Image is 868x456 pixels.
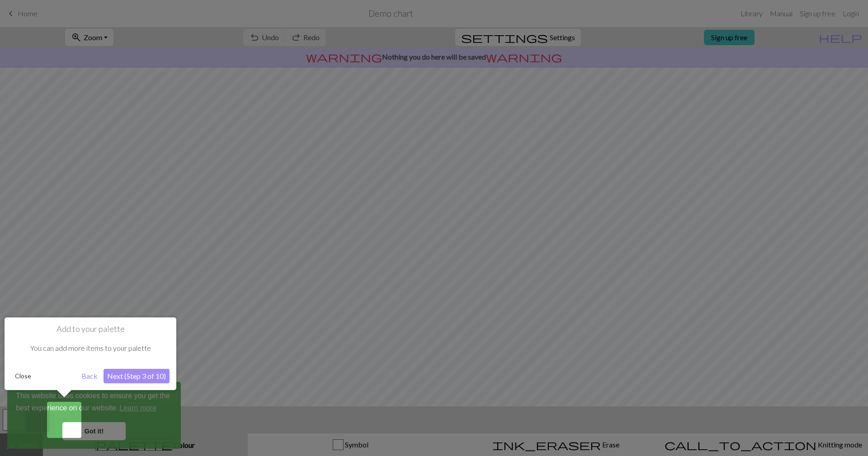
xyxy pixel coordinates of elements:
[78,369,101,383] button: Back
[104,369,170,383] button: Next (Step 3 of 10)
[11,324,170,334] h1: Add to your palette
[11,334,170,362] div: You can add more items to your palette
[5,317,176,390] div: Add to your palette
[11,369,35,383] button: Close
